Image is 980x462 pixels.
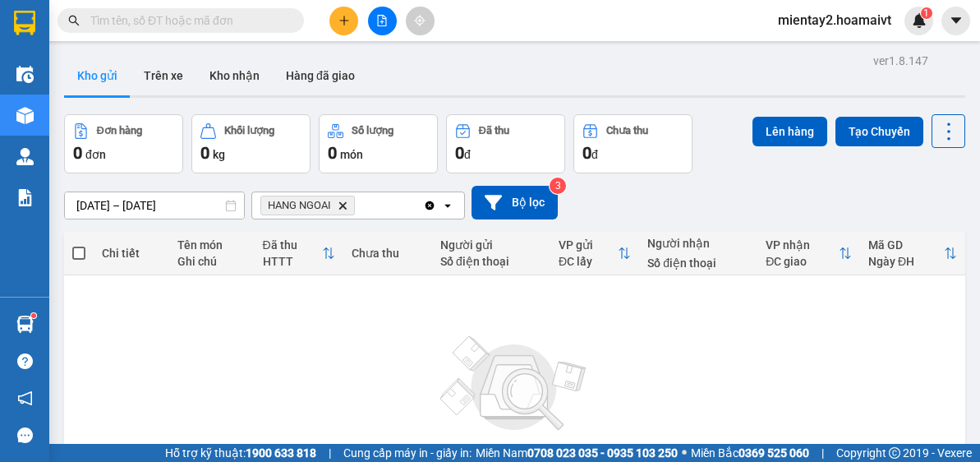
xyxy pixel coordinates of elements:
div: Mã GD [868,238,944,252]
svg: Delete [338,201,347,210]
span: đơn [85,148,106,161]
button: Đã thu0đ [446,114,565,173]
button: Chưa thu0đ [573,114,692,173]
svg: open [441,199,454,212]
img: icon-new-feature [912,13,927,28]
span: 0 [200,143,209,163]
th: Toggle SortBy [860,232,965,275]
div: ver 1.8.147 [873,52,928,70]
span: 0 [328,143,337,163]
span: HANG NGOAI, close by backspace [260,196,355,215]
div: Chưa thu [352,247,424,260]
button: Tạo Chuyến [835,117,923,146]
div: Khối lượng [224,125,274,136]
sup: 3 [550,178,566,194]
span: 0 [73,143,82,163]
span: 0 [582,143,591,163]
span: plus [338,15,350,26]
div: VP nhận [766,238,839,252]
div: Số điện thoại [440,255,542,268]
span: Cung cấp máy in - giấy in: [343,444,472,462]
button: caret-down [941,7,970,35]
th: Toggle SortBy [757,232,860,275]
button: Hàng đã giao [273,56,368,95]
span: copyright [889,447,900,459]
span: kg [213,148,225,161]
div: ĐC lấy [559,255,618,268]
span: mientay2.hoamaivt [765,10,904,30]
div: HTTT [263,255,322,268]
div: Người nhận [647,237,749,250]
div: ĐC giao [766,255,839,268]
button: Đơn hàng0đơn [64,114,183,173]
button: Khối lượng0kg [191,114,311,173]
div: Đơn hàng [97,125,142,136]
img: svg+xml;base64,PHN2ZyBjbGFzcz0ibGlzdC1wbHVnX19zdmciIHhtbG5zPSJodHRwOi8vd3d3LnczLm9yZy8yMDAwL3N2Zy... [432,326,596,441]
span: ⚪️ [682,450,687,456]
sup: 1 [31,313,36,318]
strong: 0708 023 035 - 0935 103 250 [527,446,678,460]
span: Miền Bắc [691,444,809,462]
button: Lên hàng [752,117,827,146]
th: Toggle SortBy [550,232,639,275]
sup: 1 [921,7,932,19]
div: Đã thu [263,238,322,252]
div: Người gửi [440,238,542,252]
div: Đã thu [479,125,509,136]
button: file-add [368,7,397,35]
input: Tìm tên, số ĐT hoặc mã đơn [90,12,284,30]
div: Ngày ĐH [868,255,944,268]
div: Tên món [177,238,246,252]
strong: 1900 633 818 [246,446,316,460]
img: warehouse-icon [16,316,34,333]
div: Chưa thu [606,125,648,136]
span: file-add [376,15,388,26]
span: message [17,427,33,443]
span: aim [414,15,426,26]
span: Hỗ trợ kỹ thuật: [165,444,316,462]
img: logo-vxr [14,11,35,35]
input: Select a date range. [65,192,244,219]
button: aim [406,7,435,35]
img: solution-icon [16,189,34,206]
span: question-circle [17,353,33,369]
span: Miền Nam [476,444,678,462]
div: Ghi chú [177,255,246,268]
span: | [329,444,331,462]
button: Kho nhận [196,56,273,95]
div: Số lượng [352,125,393,136]
img: warehouse-icon [16,66,34,83]
span: HANG NGOAI [268,199,331,212]
span: đ [464,148,471,161]
button: Kho gửi [64,56,131,95]
button: Bộ lọc [472,186,558,219]
span: caret-down [949,13,964,28]
strong: 0369 525 060 [738,446,809,460]
span: món [340,148,363,161]
span: | [821,444,824,462]
span: notification [17,390,33,406]
div: Chi tiết [102,247,161,260]
img: warehouse-icon [16,148,34,165]
button: Trên xe [131,56,196,95]
svg: Clear all [423,199,436,212]
button: Số lượng0món [319,114,438,173]
span: search [68,15,80,26]
button: plus [329,7,358,35]
span: đ [591,148,598,161]
span: 1 [923,7,929,19]
div: VP gửi [559,238,618,252]
th: Toggle SortBy [255,232,343,275]
span: 0 [455,143,464,163]
div: Số điện thoại [647,256,749,270]
input: Selected HANG NGOAI. [358,197,360,214]
img: warehouse-icon [16,107,34,124]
